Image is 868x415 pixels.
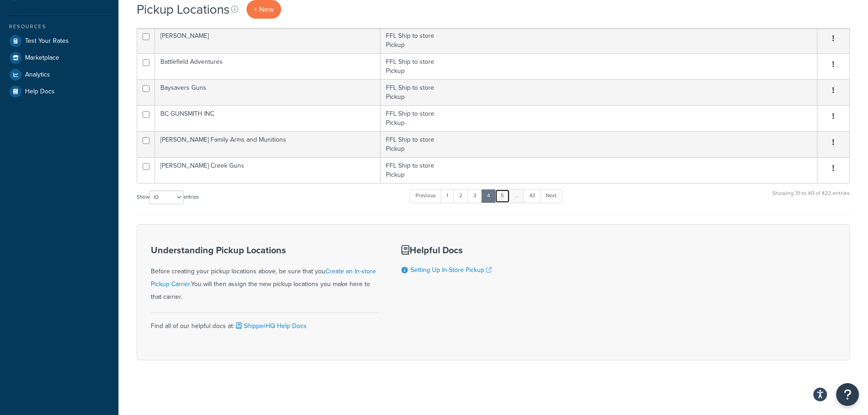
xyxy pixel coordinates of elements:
[7,67,112,83] a: Analytics
[234,321,307,331] a: ShipperHQ Help Docs
[380,79,817,105] td: FFL Ship to store Pickup
[155,157,380,183] td: [PERSON_NAME] Creek Guns
[151,245,379,255] h3: Understanding Pickup Locations
[155,27,380,53] td: [PERSON_NAME]
[151,245,379,303] div: Before creating your pickup locations above, be sure that you You will then assign the new pickup...
[524,189,541,203] a: 43
[155,53,380,79] td: Battlefield Adventures
[401,245,502,255] h3: Helpful Docs
[380,53,817,79] td: FFL Ship to store Pickup
[137,190,199,204] label: Show entries
[7,23,112,31] div: Resources
[540,189,562,203] a: Next
[155,79,380,105] td: Baysavers Guns
[155,131,380,157] td: [PERSON_NAME] Family Arms and Munitions
[380,27,817,53] td: FFL Ship to store Pickup
[7,83,112,100] a: Help Docs
[254,4,274,15] span: + New
[495,189,510,203] a: 5
[25,54,59,62] span: Marketplace
[772,188,850,208] div: Showing 31 to 40 of 422 entries
[481,189,496,203] a: 4
[453,189,468,203] a: 2
[7,33,112,49] a: Test Your Rates
[410,189,442,203] a: Previous
[380,105,817,131] td: FFL Ship to store Pickup
[467,189,482,203] a: 3
[411,265,492,275] a: Setting Up In-Store Pickup
[151,313,379,333] div: Find all of our helpful docs at:
[25,37,69,45] span: Test Your Rates
[25,71,50,79] span: Analytics
[441,189,454,203] a: 1
[509,189,524,203] a: …
[380,131,817,157] td: FFL Ship to store Pickup
[25,88,55,96] span: Help Docs
[155,105,380,131] td: BC GUNSMITH INC
[137,0,230,18] h1: Pickup Locations
[380,157,817,183] td: FFL Ship to store Pickup
[836,383,859,406] button: Open Resource Center
[7,50,112,66] a: Marketplace
[149,190,184,204] select: Showentries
